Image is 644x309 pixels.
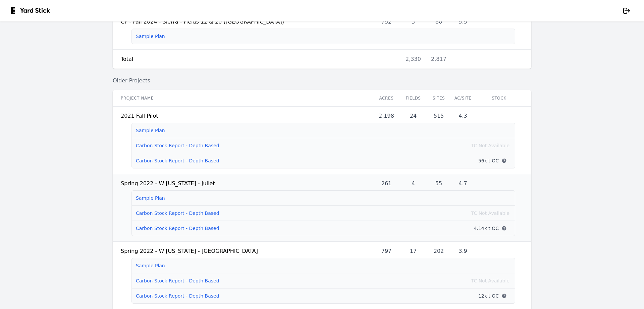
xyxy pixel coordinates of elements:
span: TC Not Available [471,210,509,217]
a: Carbon Stock Report - Depth Based [136,293,219,299]
div: Fields [402,95,424,101]
div: 55 [429,180,448,188]
div: Spring 2022 - W [US_STATE] - [GEOGRAPHIC_DATA] [121,247,258,255]
div: 2021 Fall Pilot [121,112,207,120]
div: 80 [429,18,448,26]
a: Sample Plan [136,34,165,39]
a: Carbon Stock Report - Depth Based [136,278,219,283]
div: 3.9 [453,247,472,255]
div: CF - Fall 2024 - Sierra - Fields 12 & 20 ([GEOGRAPHIC_DATA]) [121,18,284,26]
div: Spring 2022 - W [US_STATE] - Juliet [121,180,215,188]
a: Sample Plan [136,195,165,201]
div: Ac/Site [453,95,472,101]
div: 4.7 [453,180,472,188]
a: Carbon Stock Report - Depth Based [136,226,219,231]
span: TC Not Available [471,277,509,284]
img: yardstick-logo-black-spacing-9a7e0c0e877e5437aacfee01d730c81d.svg [11,7,54,15]
div: Acres [376,95,397,101]
a: Carbon Stock Report - Depth Based [136,210,219,216]
div: 2,198 [376,112,397,120]
div: 9.9 [453,18,472,26]
div: 17 [402,247,424,255]
div: 24 [402,112,424,120]
button: 12k t OC [476,293,509,299]
div: 4 [402,180,424,188]
div: Project name [121,95,207,101]
div: Stock [478,95,521,101]
span: 4.14k t OC [474,225,499,232]
div: 2,330 [402,55,424,63]
div: 515 [429,112,448,120]
div: 5 [402,18,424,26]
h2: Older Projects [113,77,531,85]
div: 2,817 [429,55,448,63]
div: 202 [429,247,448,255]
div: 797 [376,247,397,255]
button: 56k t OC [476,157,509,164]
a: Sample Plan [136,263,165,268]
a: Sample Plan [136,128,165,133]
div: Total [121,55,207,63]
div: 4.3 [453,112,472,120]
a: Carbon Stock Report - Depth Based [136,143,219,148]
button: 4.14k t OC [471,225,509,232]
span: 12k t OC [478,293,499,299]
span: 56k t OC [478,157,499,164]
span: TC Not Available [471,142,509,149]
a: Carbon Stock Report - Depth Based [136,158,219,163]
div: Sites [429,95,448,101]
div: 792 [376,18,397,26]
div: 261 [376,180,397,188]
